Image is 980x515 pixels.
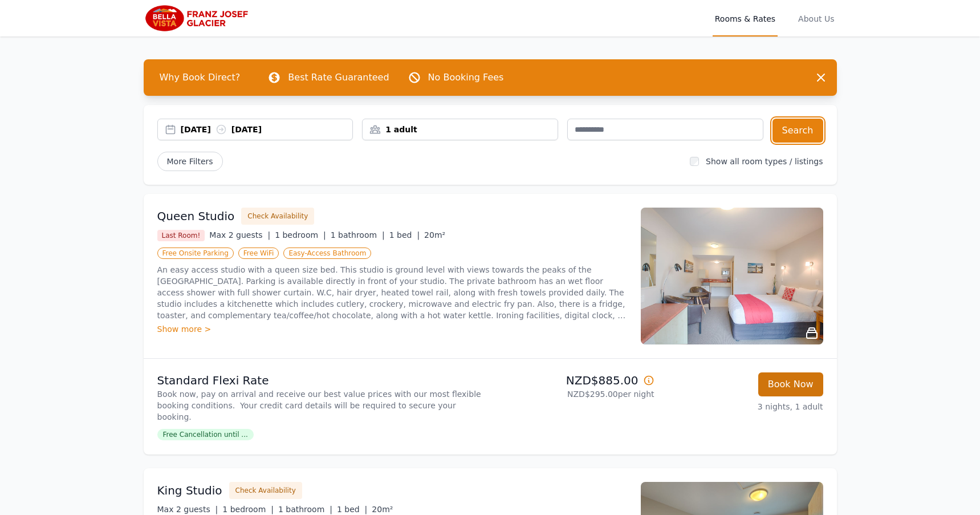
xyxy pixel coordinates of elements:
div: Show more > [157,323,627,335]
span: Free Onsite Parking [157,248,234,259]
span: Max 2 guests | [157,505,218,514]
span: Why Book Direct? [151,66,250,89]
img: Bella Vista Franz Josef Glacier [144,5,254,32]
button: Check Availability [229,482,302,499]
p: Best Rate Guaranteed [288,71,389,84]
p: Standard Flexi Rate [157,372,486,388]
p: 3 nights, 1 adult [664,401,823,412]
button: Book Now [758,372,823,396]
p: No Booking Fees [428,71,504,84]
span: Free WiFi [238,248,279,259]
span: 1 bedroom | [222,505,274,514]
span: 1 bed | [337,505,367,514]
p: Book now, pay on arrival and receive our best value prices with our most flexible booking conditi... [157,388,486,423]
span: Last Room! [157,230,205,241]
button: Check Availability [241,208,314,225]
span: 20m² [372,505,393,514]
span: 20m² [424,230,445,240]
button: Search [772,119,823,143]
p: NZD$295.00 per night [495,388,654,400]
h3: Queen Studio [157,208,235,224]
span: 1 bedroom | [275,230,326,240]
span: Free Cancellation until ... [157,429,254,440]
span: 1 bed | [389,230,420,240]
div: 1 adult [363,124,558,135]
p: NZD$885.00 [495,372,654,388]
span: Easy-Access Bathroom [283,248,371,259]
p: An easy access studio with a queen size bed. This studio is ground level with views towards the p... [157,264,627,321]
span: Max 2 guests | [209,230,270,240]
h3: King Studio [157,482,222,498]
span: 1 bathroom | [278,505,332,514]
span: 1 bathroom | [331,230,385,240]
label: Show all room types / listings [706,157,823,166]
div: [DATE] [DATE] [181,124,353,135]
span: More Filters [157,152,223,171]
